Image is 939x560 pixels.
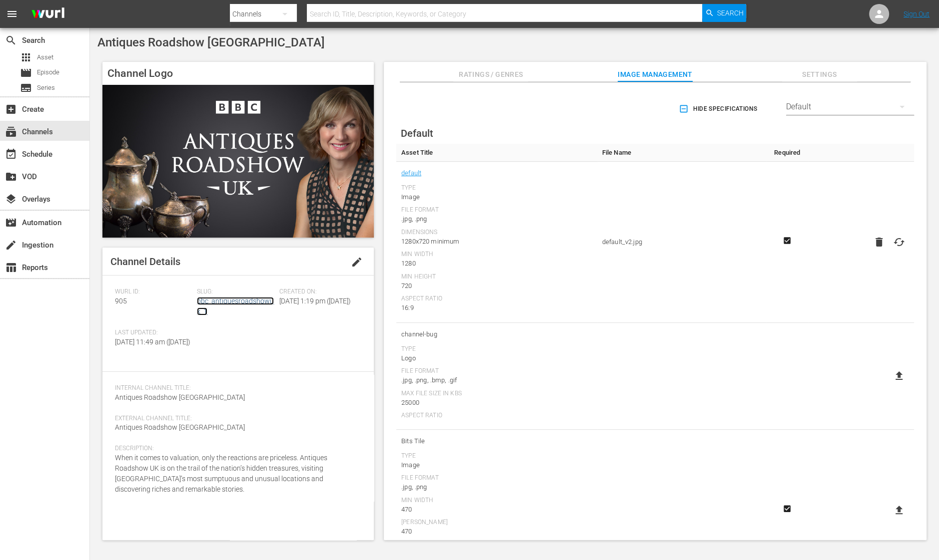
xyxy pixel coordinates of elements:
div: 1280x720 minimum [401,237,592,247]
span: [DATE] 1:19 pm ([DATE]) [279,297,351,305]
span: Wurl ID: [115,288,192,296]
span: Automation [5,217,17,229]
span: Slug: [197,288,274,296]
div: Aspect Ratio [401,412,592,420]
div: 470 [401,527,592,537]
div: .jpg, .png [401,482,592,492]
div: Aspect Ratio [401,295,592,303]
span: Internal Channel Title: [115,384,356,392]
span: Created On: [279,288,356,296]
div: File Format [401,367,592,375]
span: Create [5,103,17,115]
div: 16:9 [401,303,592,313]
div: Default [786,93,914,121]
button: edit [345,250,369,274]
span: Asset [37,52,53,62]
div: 720 [401,281,592,291]
th: Required [766,144,809,162]
svg: Required [781,236,793,245]
span: Search [717,4,744,22]
th: File Name [597,144,766,162]
span: Reports [5,262,17,274]
div: File Format [401,474,592,482]
span: External Channel Title: [115,415,356,423]
span: [DATE] 11:49 am ([DATE]) [115,338,190,346]
div: Min Width [401,251,592,259]
span: Settings [782,68,857,81]
div: Image [401,192,592,202]
div: Type [401,345,592,353]
span: Overlays [5,193,17,205]
div: Min Height [401,273,592,281]
img: Antiques Roadshow UK [102,85,374,237]
span: Series [20,82,32,94]
span: Channels [5,126,17,138]
span: edit [351,256,363,268]
div: Type [401,184,592,192]
div: 1280 [401,259,592,269]
div: Image [401,460,592,470]
button: Hide Specifications [677,95,761,123]
span: VOD [5,171,17,183]
span: 905 [115,297,127,305]
div: .jpg, .png [401,214,592,224]
div: Type [401,452,592,460]
div: Dimensions [401,229,592,237]
span: channel-bug [401,328,592,341]
span: Image Management [618,68,693,81]
span: When it comes to valuation, only the reactions are priceless. Antiques Roadshow UK is on the trai... [115,454,327,493]
span: Antiques Roadshow [GEOGRAPHIC_DATA] [97,35,325,49]
span: Bits Tile [401,435,592,448]
span: Default [401,127,433,139]
div: File Format [401,206,592,214]
span: Channel Details [110,256,180,268]
img: ans4CAIJ8jUAAAAAAAAAAAAAAAAAAAAAAAAgQb4GAAAAAAAAAAAAAAAAAAAAAAAAJMjXAAAAAAAAAAAAAAAAAAAAAAAAgAT5G... [24,2,72,26]
span: Asset [20,51,32,63]
div: Min Width [401,497,592,505]
a: default [401,167,421,180]
div: .jpg, .png, .bmp, .gif [401,375,592,385]
span: Schedule [5,148,17,160]
span: Series [37,83,55,93]
span: Antiques Roadshow [GEOGRAPHIC_DATA] [115,393,245,401]
div: 470 [401,505,592,515]
svg: Required [781,504,793,513]
div: [PERSON_NAME] [401,519,592,527]
h4: Channel Logo [102,62,374,85]
span: Description: [115,445,356,453]
a: bbc_antiquesroadshowuk_1 [197,297,274,315]
span: menu [6,8,18,20]
a: Sign Out [904,10,930,18]
span: Last Updated: [115,329,192,337]
td: default_v2.jpg [597,162,766,323]
div: Max File Size In Kbs [401,390,592,398]
span: Hide Specifications [681,104,757,114]
span: Episode [37,67,59,77]
span: Ingestion [5,239,17,251]
span: Ratings / Genres [453,68,528,81]
span: Antiques Roadshow [GEOGRAPHIC_DATA] [115,423,245,431]
div: Logo [401,353,592,363]
span: Episode [20,67,32,79]
th: Asset Title [396,144,597,162]
div: 25000 [401,398,592,408]
span: Search [5,34,17,46]
button: Search [702,4,746,22]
